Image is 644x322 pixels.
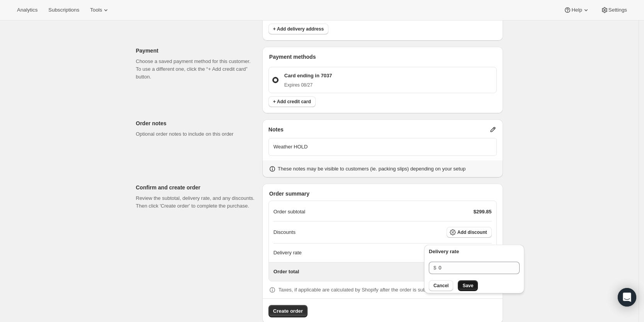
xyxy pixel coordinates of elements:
p: Optional order notes to include on this order [136,130,256,138]
p: Expires 08/27 [284,82,332,88]
span: Settings [608,7,627,13]
span: Help [571,7,582,13]
p: Order total [274,268,299,276]
button: Save [458,280,478,291]
p: Order subtotal [274,208,305,216]
span: Notes [268,126,284,133]
span: + Add delivery address [273,26,324,32]
p: $299.85 [474,208,492,216]
button: Cancel [429,280,453,291]
span: Tools [90,7,102,13]
button: Create order [268,305,308,317]
p: These notes may be visible to customers (ie. packing slips) depending on your setup [278,165,466,173]
span: Analytics [17,7,37,13]
span: Cancel [433,283,449,289]
p: Delivery rate [274,249,302,257]
p: Card ending in 7037 [284,72,332,80]
p: Payment [136,47,256,55]
p: Discounts [274,228,296,236]
p: Order summary [269,190,497,198]
div: Open Intercom Messenger [618,288,636,307]
span: Add discount [457,229,487,235]
span: Create order [273,307,303,315]
button: Add discount [447,227,492,238]
p: Choose a saved payment method for this customer. To use a different one, click the “+ Add credit ... [136,58,256,81]
p: Weather HOLD [274,143,492,151]
p: Order notes [136,119,256,127]
span: Save [462,283,473,289]
button: + Add credit card [268,96,316,107]
p: Taxes, if applicable are calculated by Shopify after the order is submitted [279,286,440,294]
span: Subscriptions [48,7,79,13]
p: Delivery rate [429,248,520,256]
p: Confirm and create order [136,184,256,191]
button: + Add delivery address [268,24,328,34]
button: Settings [596,5,632,15]
p: Review the subtotal, delivery rate, and any discounts. Then click 'Create order' to complete the ... [136,194,256,210]
button: Tools [85,5,114,15]
p: Payment methods [269,53,497,61]
button: Help [559,5,594,15]
button: Subscriptions [44,5,84,15]
span: + Add credit card [273,99,311,105]
button: Analytics [12,5,42,15]
span: $ [433,265,436,271]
